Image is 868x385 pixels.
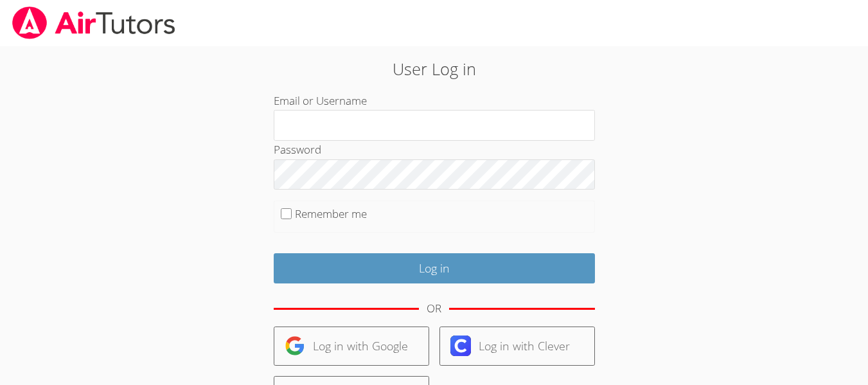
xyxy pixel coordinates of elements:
label: Remember me [295,206,367,221]
a: Log in with Google [274,327,429,366]
label: Email or Username [274,93,367,108]
img: clever-logo-6eab21bc6e7a338710f1a6ff85c0baf02591cd810cc4098c63d3a4b26e2feb20.svg [450,336,471,356]
input: Log in [274,253,595,283]
div: OR [427,300,441,318]
img: airtutors_banner-c4298cdbf04f3fff15de1276eac7730deb9818008684d7c2e4769d2f7ddbe033.png [11,6,177,39]
a: Log in with Clever [439,327,595,366]
h2: User Log in [200,57,669,81]
img: google-logo-50288ca7cdecda66e5e0955fdab243c47b7ad437acaf1139b6f446037453330a.svg [285,336,305,356]
label: Password [274,142,321,157]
